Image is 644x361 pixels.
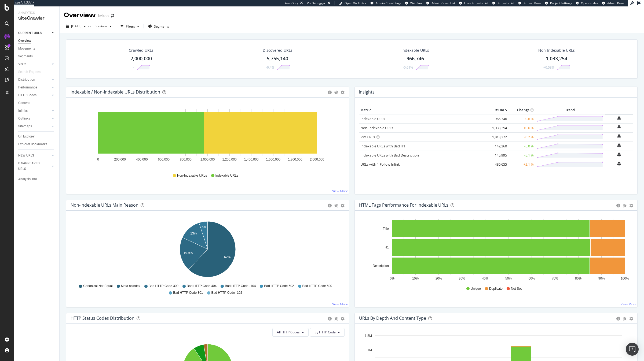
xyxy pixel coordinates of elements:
button: By HTTP Code [310,328,345,337]
button: [DATE] [64,22,88,31]
div: bell-plus [617,152,621,157]
span: Project Page [524,1,541,5]
text: 30% [459,277,465,280]
span: Bad HTTP Code 502 [264,284,294,288]
text: 600,000 [158,158,170,161]
a: Open Viz Editor [339,1,367,5]
text: 0% [390,277,395,280]
a: NEW URLS [18,153,50,158]
div: bell-plus [617,143,621,147]
div: kelkoo [98,13,109,18]
div: Performance [18,85,37,90]
th: # URLS [487,106,508,114]
a: Admin Page [602,1,624,5]
div: Inlinks [18,108,28,114]
span: Projects List [497,1,514,5]
a: Movements [18,46,56,51]
div: arrow-right-arrow-left [111,14,114,18]
text: 19.9% [184,251,193,255]
span: Bad HTTP Code 309 [149,284,178,288]
div: Non-Indexable URLs [538,48,575,53]
a: Indexable URLs with Bad Description [360,153,419,158]
td: 966,746 [487,114,508,124]
span: Logs Projects List [464,1,488,5]
text: 1,600,000 [266,158,281,161]
a: DISAPPEARED URLS [18,161,50,172]
text: 60% [529,277,535,280]
button: Previous [92,22,114,31]
div: Filters [126,24,135,29]
text: H1 [385,245,389,249]
a: CURRENT URLS [18,30,50,36]
svg: A chart. [71,106,345,168]
a: HTTP Codes [18,92,50,98]
h4: Insights [359,88,375,96]
div: NEW URLS [18,153,34,158]
a: URLs with 1 Follow Inlink [360,162,400,167]
span: Meta noindex [121,284,140,288]
a: Indexable URLs [360,116,385,121]
text: 1M [367,348,372,352]
span: Not Set [511,286,522,291]
span: 2025 Aug. 6th [71,24,82,28]
span: Bad HTTP Code 301 [173,291,203,295]
a: Content [18,100,56,106]
a: Explorer Bookmarks [18,142,56,147]
span: Bad HTTP Code -104 [225,284,256,288]
div: Sitemaps [18,124,32,129]
span: Project Settings [550,1,572,5]
a: Project Settings [545,1,572,5]
span: vs [88,24,92,28]
span: Bad HTTP Code -102 [211,291,242,295]
span: Non-Indexable URLs [177,173,207,178]
a: Indexable URLs with Bad H1 [360,144,405,148]
text: 200,000 [114,158,126,161]
div: +0.58% [543,65,554,70]
span: Open Viz Editor [345,1,367,5]
div: Explorer Bookmarks [18,142,47,147]
div: -0.4% [266,65,274,70]
div: bell-plus [617,134,621,138]
text: 80% [575,277,581,280]
a: Analysis Info [18,176,56,182]
div: circle-info [616,204,620,207]
text: 5% [202,225,207,229]
div: Open Intercom Messenger [626,343,639,356]
text: Description [373,264,389,268]
div: Overview [18,38,31,44]
div: gear [629,204,633,207]
div: Distribution [18,77,35,83]
a: Segments [18,54,56,59]
text: 0 [97,158,99,161]
span: Previous [92,24,107,28]
div: bug [623,317,627,321]
td: 145,995 [487,151,508,160]
div: Discovered URLs [263,48,292,53]
td: -5.0 % [508,142,535,151]
div: Url Explorer [18,134,35,139]
a: Visits [18,61,50,67]
div: bug [334,204,338,207]
td: +2.1 % [508,160,535,169]
div: Movements [18,46,35,51]
div: A chart. [359,219,633,281]
div: 966,746 [407,55,424,62]
span: Unique [471,286,481,291]
text: 100% [621,277,629,280]
div: 1,033,254 [546,55,567,62]
div: HTTP Status Codes Distribution [71,315,134,321]
text: 62% [224,255,230,259]
a: Logs Projects List [459,1,488,5]
div: HTML Tags Performance for Indexable URLs [359,202,448,208]
span: Duplicate [489,286,503,291]
div: Non-Indexable URLs Main Reason [71,202,138,208]
div: Search Engines [18,69,41,75]
div: gear [341,317,345,321]
a: View More [332,189,348,193]
text: 13% [190,232,197,235]
div: -0.61% [403,65,413,70]
span: Admin Crawl Page [376,1,401,5]
a: View More [621,302,636,306]
div: URLs by Depth and Content Type [359,315,426,321]
span: Admin Crawl List [431,1,455,5]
